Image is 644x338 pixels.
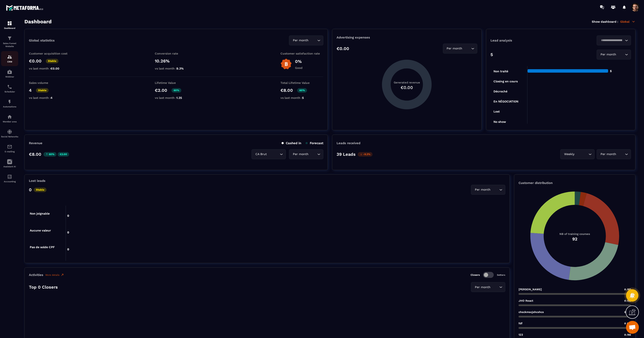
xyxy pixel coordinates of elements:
[493,110,500,113] tspan: Lost
[36,88,49,93] p: Stable
[30,245,55,249] tspan: Pas de solde CPF
[597,36,631,45] div: Search for option
[155,52,198,55] p: Conversion rate
[519,181,631,185] p: Customer distribution
[292,38,309,43] span: Per month
[519,333,523,336] p: 123
[6,4,45,12] img: logo
[176,67,184,70] span: 9.3%
[490,52,493,57] p: 5
[337,152,356,157] p: 39 Leads
[29,273,43,277] p: Activities
[624,311,631,314] span: 0 /92
[1,141,18,156] a: emailemailE-mailing
[280,81,323,84] p: Total Lifetime Value
[58,152,69,157] p: €3.00
[289,36,323,45] div: Search for option
[295,66,303,70] p: Good
[1,66,18,81] a: automationsautomationsWebinar
[491,187,498,192] input: Search for option
[519,322,522,325] p: fdf
[7,54,12,59] img: formation
[7,21,12,26] img: formation
[493,90,507,93] tspan: Décroché
[289,149,323,159] div: Search for option
[7,69,12,74] img: automations
[280,58,292,70] img: b-badge-o.b3b20ee6.svg
[1,171,18,186] a: accountantaccountantAccounting
[155,96,198,99] p: vs last month :
[24,19,52,25] h3: Dashboard
[43,152,57,157] p: 60%
[493,80,518,83] tspan: Closing en cours
[474,187,491,192] span: Per month
[471,282,505,292] div: Search for option
[280,88,293,93] p: €8.00
[1,96,18,111] a: automationsautomationsAutomations
[61,273,64,277] img: narrow-up-right-o.6b7c60e2.svg
[306,141,323,145] p: Forecast
[51,67,59,70] span: €0.00
[490,39,561,42] p: Lead analysis
[597,149,631,159] div: Search for option
[617,152,624,157] input: Search for option
[46,59,58,63] p: Stable
[1,156,18,171] a: Assistant AI
[29,39,55,42] p: Global statistics
[597,50,631,59] div: Search for option
[7,99,12,104] img: automations
[29,96,72,99] p: vs last month :
[337,46,349,51] p: €0.00
[493,70,508,73] tspan: Non traité
[446,46,463,51] span: Per month
[471,185,505,195] div: Search for option
[30,212,50,215] tspan: Non joignable
[575,152,587,157] input: Search for option
[268,152,279,157] input: Search for option
[560,149,595,159] div: Search for option
[1,42,18,48] p: Sales Funnel Website
[29,285,58,290] p: Top 0 Closers
[624,288,631,291] span: 0 /92
[1,120,18,123] p: Member area
[1,180,18,183] p: Accounting
[599,52,617,57] span: Per month
[34,188,46,192] p: Stable
[7,144,12,149] img: email
[155,58,198,64] p: 10.26%
[1,135,18,138] p: Social Networks
[1,51,18,66] a: formationformationCRM
[563,152,575,157] span: Weekly
[176,96,182,99] span: 1.25
[302,96,304,99] span: 5
[1,150,18,153] p: E-mailing
[29,141,42,145] p: Revenue
[463,46,470,51] input: Search for option
[309,152,316,157] input: Search for option
[7,129,12,134] img: social-network
[292,152,309,157] span: Per month
[29,179,45,183] p: Lost leads
[155,67,198,70] p: vs last month :
[171,88,181,93] p: 60%
[493,120,506,123] tspan: No show
[337,36,477,39] p: Advertising expenses
[519,299,533,302] p: JHO React
[297,88,307,93] p: 60%
[7,36,12,41] img: formation
[1,165,18,168] p: Assistant AI
[337,141,360,145] p: Leads received
[29,187,32,192] p: 0
[155,81,198,84] p: Lifetime Value
[30,229,51,232] tspan: Aucune valeur
[280,96,323,99] p: vs last month :
[29,152,41,157] p: €8.00
[493,100,518,103] tspan: En NÉGOCIATION
[474,285,491,290] span: Per month
[617,52,624,57] input: Search for option
[155,88,167,93] p: €2.00
[1,90,18,93] p: Scheduler
[29,88,32,93] p: 4
[471,273,480,276] p: Closers
[1,81,18,96] a: schedulerschedulerScheduler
